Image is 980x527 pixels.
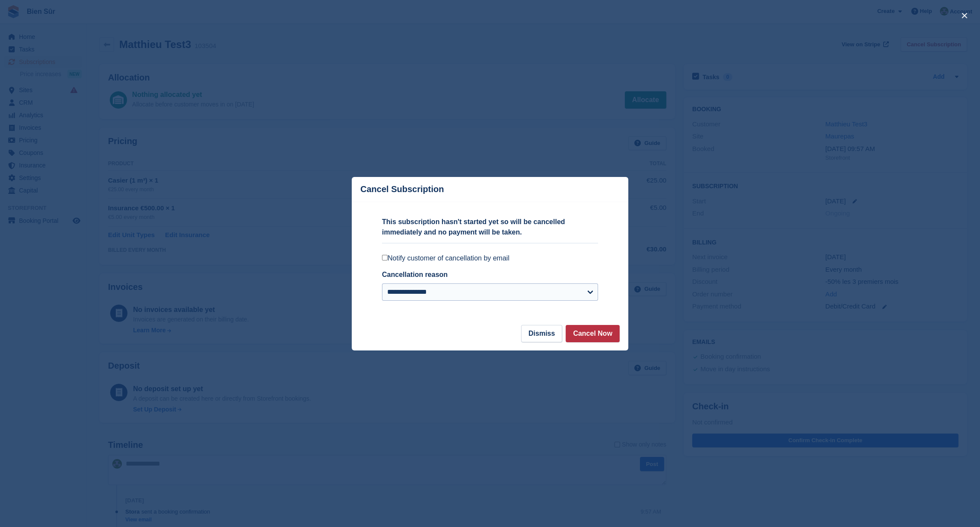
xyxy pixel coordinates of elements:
[382,217,598,238] p: This subscription hasn't started yet so will be cancelled immediately and no payment will be taken.
[360,184,444,194] p: Cancel Subscription
[566,325,620,342] button: Cancel Now
[382,255,388,260] input: Notify customer of cancellation by email
[521,325,562,342] button: Dismiss
[958,9,971,22] button: close
[382,271,448,278] label: Cancellation reason
[382,254,598,263] label: Notify customer of cancellation by email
